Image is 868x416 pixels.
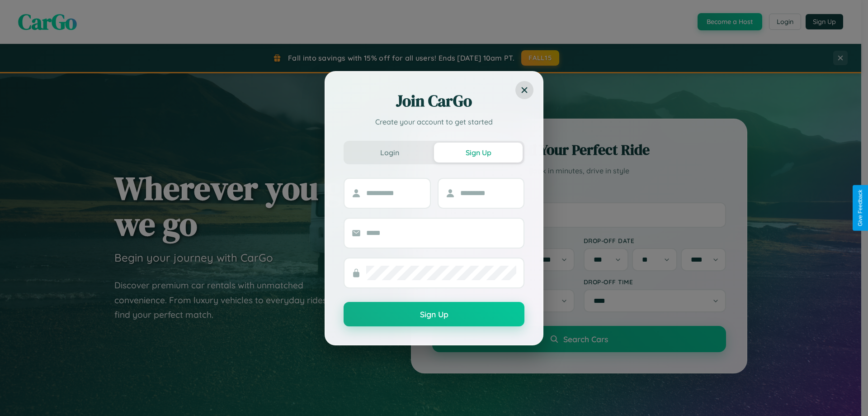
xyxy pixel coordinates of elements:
[345,143,434,163] button: Login
[857,190,863,226] div: Give Feedback
[434,143,523,163] button: Sign Up
[344,116,524,127] p: Create your account to get started
[344,90,524,112] h2: Join CarGo
[344,302,524,326] button: Sign Up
